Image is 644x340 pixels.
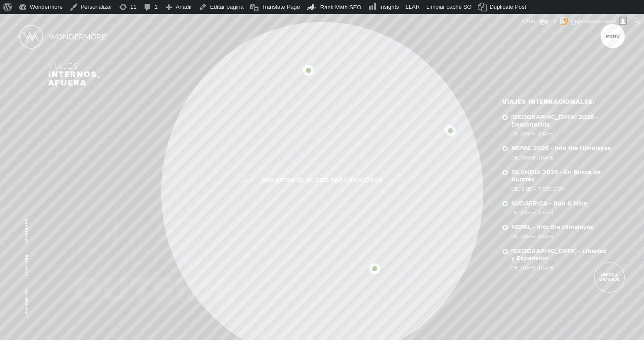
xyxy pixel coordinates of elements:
img: icon [303,65,314,76]
span: Unite a un viaje [594,273,624,282]
a: [GEOGRAPHIC_DATA] 2026 - DesconocidaDel [DATE] - [DATE] [511,114,612,136]
a: ISLANDIA 2026 - En Busca de AurorasDel 8 SET - 17 SET, 2026 [511,169,612,191]
span: Del 8 SET - 17 SET, 2026 [511,187,612,191]
div: What The File [517,14,569,28]
span: Rank Math SEO [320,4,361,11]
span: Del [DATE] - [DATE] [511,234,612,239]
span: Del [DATE] - [DATE] [511,156,612,160]
img: Logo [19,25,43,49]
img: icon [369,263,380,274]
img: icon [445,125,456,136]
a: Unite a un viaje [594,262,625,293]
a: [GEOGRAPHIC_DATA] - Libertad y ExpansiónDel [DATE] - [DATE] [511,248,612,270]
a: NEPAL - Into the HimalayasDel [DATE] - [DATE] [511,224,612,239]
span: Del [DATE] - [DATE] [511,266,612,270]
span: Menu [606,34,620,39]
span: Del [DATE] - [DATE] [511,210,612,215]
img: Nombre Logo [49,34,106,39]
a: WhatsApp [24,218,29,243]
a: NEPAL 2026 - Into the HimalayasDel [DATE] - [DATE] [511,145,612,160]
a: SUDÁFRICA - Run & HikeDel [DATE] - [DATE] [511,200,612,216]
h3: Viajes Internacionales: [502,99,612,105]
span: wondermore [585,18,616,24]
span: Del [DATE] - [DATE] [511,131,612,136]
div: Arrastre el globo para explorar [261,177,383,184]
a: Instagram [24,289,29,315]
h3: Viajes internos, afuera [48,62,596,87]
a: Hola, [568,14,630,28]
a: Youtube [24,255,29,277]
